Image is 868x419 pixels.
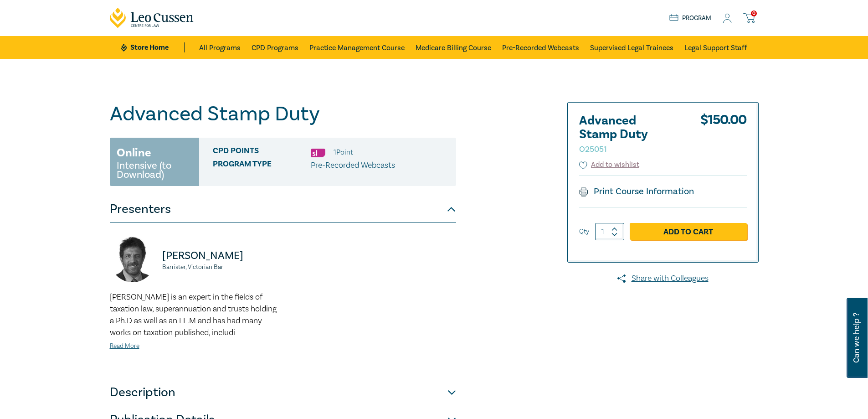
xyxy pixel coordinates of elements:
[117,161,192,179] small: Intensive (to Download)
[700,114,747,160] div: $ 150.00
[162,248,277,263] p: [PERSON_NAME]
[590,36,673,59] a: Supervised Legal Trainees
[579,186,694,197] a: Print Course Information
[110,102,456,126] h1: Advanced Stamp Duty
[121,42,184,52] a: Store Home
[684,36,747,59] a: Legal Support Staff
[311,149,325,157] img: Substantive Law
[162,264,277,270] small: Barrister, Victorian Bar
[567,273,759,285] a: Share with Colleagues
[751,10,757,16] span: 0
[110,196,456,223] button: Presenters
[669,13,712,23] a: Program
[110,342,139,350] a: Read More
[852,303,861,372] span: Can we help ?
[311,160,395,171] p: Pre-Recorded Webcasts
[117,145,151,161] h3: Online
[199,36,241,59] a: All Programs
[213,146,311,158] span: CPD Points
[213,160,311,171] span: Program type
[579,144,607,155] small: O25051
[579,227,589,237] label: Qty
[110,379,456,406] button: Description
[309,36,405,59] a: Practice Management Course
[252,36,298,59] a: CPD Programs
[579,114,679,155] h2: Advanced Stamp Duty
[416,36,491,59] a: Medicare Billing Course
[110,292,277,338] span: [PERSON_NAME] is an expert in the fields of taxation law, superannuation and trusts holding a Ph....
[502,36,579,59] a: Pre-Recorded Webcasts
[630,223,747,240] a: Add to Cart
[110,237,155,282] img: https://s3.ap-southeast-2.amazonaws.com/leo-cussen-store-production-content/Contacts/Bill%20Orow/...
[595,223,624,240] input: 1
[579,160,640,170] button: Add to wishlist
[334,146,353,158] li: 1 Point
